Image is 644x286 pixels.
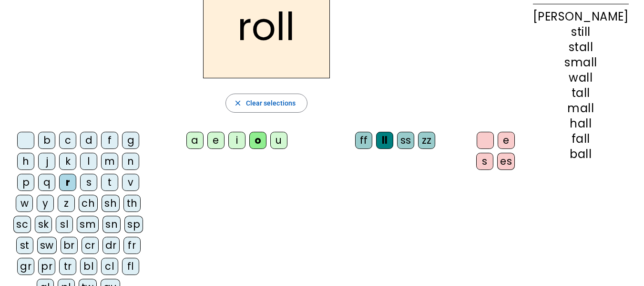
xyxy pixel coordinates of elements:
[13,216,31,233] div: sc
[37,237,57,254] div: sw
[35,216,52,233] div: sk
[533,148,629,160] div: ball
[498,132,515,149] div: e
[59,153,76,170] div: k
[17,174,34,191] div: p
[79,195,98,212] div: ch
[38,153,55,170] div: j
[58,195,75,212] div: z
[102,216,121,233] div: sn
[225,94,308,113] button: Clear selections
[61,237,78,254] div: br
[37,195,54,212] div: y
[228,132,245,149] div: i
[234,99,242,107] mat-icon: close
[123,237,141,254] div: fr
[533,87,629,99] div: tall
[80,258,97,275] div: bl
[59,258,76,275] div: tr
[249,132,266,149] div: o
[397,132,414,149] div: ss
[38,258,55,275] div: pr
[101,174,118,191] div: t
[16,237,33,254] div: st
[533,26,629,38] div: still
[122,153,139,170] div: n
[101,258,118,275] div: cl
[82,237,99,254] div: cr
[376,132,393,149] div: ll
[497,153,515,170] div: es
[533,72,629,84] div: wall
[270,132,287,149] div: u
[80,174,97,191] div: s
[17,258,34,275] div: gr
[38,174,55,191] div: q
[101,132,118,149] div: f
[77,216,99,233] div: sm
[186,132,204,149] div: a
[533,57,629,68] div: small
[246,97,296,109] span: Clear selections
[80,132,97,149] div: d
[101,153,118,170] div: m
[56,216,73,233] div: sl
[533,118,629,129] div: hall
[102,195,120,212] div: sh
[533,103,629,114] div: mall
[123,195,141,212] div: th
[533,133,629,145] div: fall
[533,11,629,22] div: [PERSON_NAME]
[355,132,372,149] div: ff
[59,174,76,191] div: r
[476,153,493,170] div: s
[533,42,629,53] div: stall
[17,153,34,170] div: h
[122,258,139,275] div: fl
[122,174,139,191] div: v
[122,132,139,149] div: g
[16,195,33,212] div: w
[80,153,97,170] div: l
[102,237,120,254] div: dr
[38,132,55,149] div: b
[418,132,435,149] div: zz
[124,216,143,233] div: sp
[207,132,225,149] div: e
[59,132,76,149] div: c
